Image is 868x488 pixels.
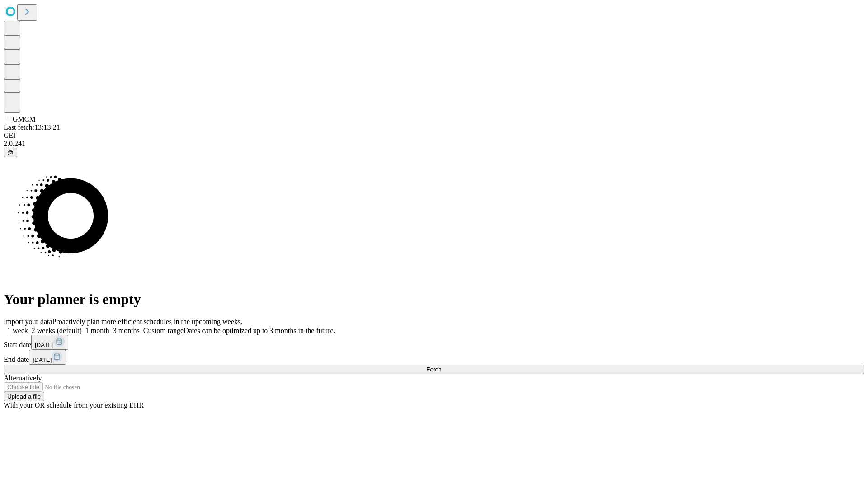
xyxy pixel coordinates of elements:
[31,335,68,350] button: [DATE]
[4,131,864,140] div: GEI
[4,318,52,325] span: Import your data
[4,401,144,409] span: With your OR schedule from your existing EHR
[4,374,42,382] span: Alternatively
[4,148,17,157] button: @
[32,327,82,334] span: 2 weeks (default)
[13,115,36,123] span: GMCM
[4,335,864,350] div: Start date
[426,366,441,373] span: Fetch
[4,350,864,365] div: End date
[85,327,109,334] span: 1 month
[143,327,184,334] span: Custom range
[4,140,864,148] div: 2.0.241
[4,291,864,308] h1: Your planner is empty
[184,327,335,334] span: Dates can be optimized up to 3 months in the future.
[33,357,52,363] span: [DATE]
[4,365,864,374] button: Fetch
[29,350,66,365] button: [DATE]
[113,327,140,334] span: 3 months
[4,392,44,401] button: Upload a file
[52,318,242,325] span: Proactively plan more efficient schedules in the upcoming weeks.
[7,327,28,334] span: 1 week
[7,149,14,156] span: @
[4,123,60,131] span: Last fetch: 13:13:21
[35,342,54,348] span: [DATE]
